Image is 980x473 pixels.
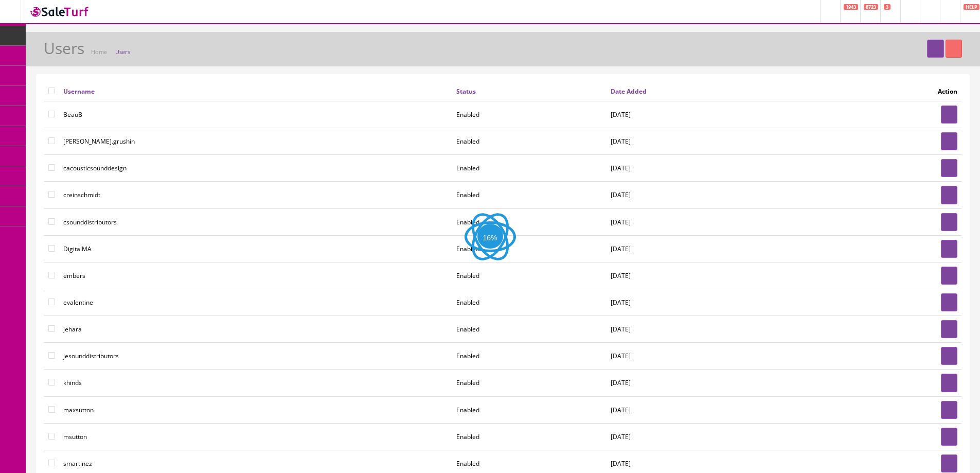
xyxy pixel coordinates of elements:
[456,87,476,96] a: Status
[452,396,607,423] td: Enabled
[452,316,607,343] td: Enabled
[91,48,107,56] a: Home
[607,235,825,262] td: [DATE]
[59,155,452,182] td: cacousticsounddesign
[452,155,607,182] td: Enabled
[29,5,91,19] img: SaleTurf
[607,370,825,396] td: [DATE]
[825,82,961,101] td: Action
[59,262,452,289] td: embers
[864,4,878,10] span: 8723
[452,208,607,235] td: Enabled
[452,343,607,370] td: Enabled
[59,208,452,235] td: csounddistributors
[452,235,607,262] td: Enabled
[59,316,452,343] td: jehara
[59,128,452,155] td: [PERSON_NAME].grushin
[964,4,979,10] span: HELP
[607,423,825,450] td: [DATE]
[452,101,607,128] td: Enabled
[607,343,825,370] td: [DATE]
[452,128,607,155] td: Enabled
[452,182,607,208] td: Enabled
[59,370,452,396] td: khinds
[452,370,607,396] td: Enabled
[59,289,452,316] td: evalentine
[59,423,452,450] td: msutton
[59,343,452,370] td: jesounddistributors
[607,182,825,208] td: [DATE]
[452,289,607,316] td: Enabled
[607,396,825,423] td: [DATE]
[607,316,825,343] td: [DATE]
[884,4,890,10] span: 3
[44,40,84,57] h1: Users
[607,155,825,182] td: [DATE]
[607,208,825,235] td: [DATE]
[452,262,607,289] td: Enabled
[607,128,825,155] td: [DATE]
[59,396,452,423] td: maxsutton
[607,289,825,316] td: [DATE]
[452,423,607,450] td: Enabled
[59,101,452,128] td: BeauB
[607,262,825,289] td: [DATE]
[844,4,858,10] span: 1943
[59,235,452,262] td: DigitalMA
[607,101,825,128] td: [DATE]
[63,87,99,96] a: Username
[59,182,452,208] td: creinschmidt
[611,87,647,96] a: Date Added
[115,48,130,56] a: Users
